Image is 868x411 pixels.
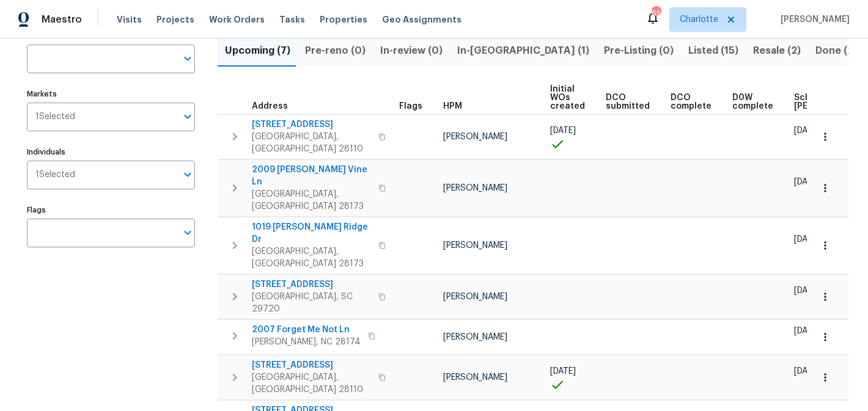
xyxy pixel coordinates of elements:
[320,13,367,26] span: Properties
[794,367,820,376] span: [DATE]
[794,178,820,186] span: [DATE]
[382,13,462,26] span: Geo Assignments
[179,50,196,67] button: Open
[794,93,863,111] span: Scheduled [PERSON_NAME]
[671,93,712,111] span: DCO complete
[550,367,576,376] span: [DATE]
[35,112,75,122] span: 1 Selected
[443,184,507,192] span: [PERSON_NAME]
[279,15,305,24] span: Tasks
[443,333,507,341] span: [PERSON_NAME]
[252,131,371,155] span: [GEOGRAPHIC_DATA], [GEOGRAPHIC_DATA] 28110
[606,93,650,111] span: DCO submitted
[753,42,801,59] span: Resale (2)
[252,291,371,315] span: [GEOGRAPHIC_DATA], SC 29720
[252,246,371,270] span: [GEOGRAPHIC_DATA], [GEOGRAPHIC_DATA] 28173
[399,102,422,111] span: Flags
[604,42,674,59] span: Pre-Listing (0)
[688,42,738,59] span: Listed (15)
[794,286,820,295] span: [DATE]
[550,85,585,111] span: Initial WOs created
[156,13,194,26] span: Projects
[252,359,371,371] span: [STREET_ADDRESS]
[27,206,195,214] label: Flags
[252,278,371,291] span: [STREET_ADDRESS]
[443,241,507,250] span: [PERSON_NAME]
[443,133,507,141] span: [PERSON_NAME]
[776,13,850,26] span: [PERSON_NAME]
[380,42,443,59] span: In-review (0)
[179,166,196,183] button: Open
[209,13,265,26] span: Work Orders
[35,170,75,180] span: 1 Selected
[252,118,371,131] span: [STREET_ADDRESS]
[732,93,773,111] span: D0W complete
[252,164,371,188] span: 2009 [PERSON_NAME] Vine Ln
[443,102,462,111] span: HPM
[794,235,820,244] span: [DATE]
[225,42,290,59] span: Upcoming (7)
[794,126,820,135] span: [DATE]
[179,224,196,241] button: Open
[550,126,576,135] span: [DATE]
[179,108,196,125] button: Open
[42,13,82,26] span: Maestro
[457,42,589,59] span: In-[GEOGRAPHIC_DATA] (1)
[305,42,366,59] span: Pre-reno (0)
[443,293,507,301] span: [PERSON_NAME]
[794,327,820,335] span: [DATE]
[252,221,371,246] span: 1019 [PERSON_NAME] Ridge Dr
[443,373,507,382] span: [PERSON_NAME]
[27,90,195,98] label: Markets
[252,371,371,396] span: [GEOGRAPHIC_DATA], [GEOGRAPHIC_DATA] 28110
[117,13,142,26] span: Visits
[252,324,361,336] span: 2007 Forget Me Not Ln
[652,7,660,20] div: 65
[252,102,288,111] span: Address
[252,336,361,348] span: [PERSON_NAME], NC 28174
[252,188,371,213] span: [GEOGRAPHIC_DATA], [GEOGRAPHIC_DATA] 28173
[27,148,195,156] label: Individuals
[680,13,718,26] span: Charlotte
